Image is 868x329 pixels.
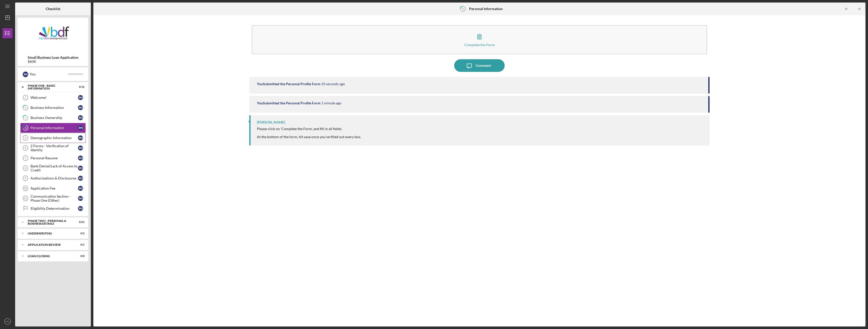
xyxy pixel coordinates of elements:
div: You Submitted the Personal Profile Form [257,101,320,105]
div: [PERSON_NAME] [257,120,285,124]
div: Business Ownership [31,116,78,120]
div: PHASE TWO - PERSONAL & BUSINESS DETAILS [28,219,72,225]
tspan: 5 [25,136,26,139]
div: Loan Closing [28,255,72,258]
div: Phase One - Basic Information [28,84,72,90]
div: 0 / 1 [75,243,85,246]
div: Bank Denial/Lack of Access to Credit [31,164,78,172]
a: 5Demographic InformationRN [20,133,86,143]
tspan: 7 [25,157,26,160]
div: Authorizations & Disclosures [31,176,78,180]
tspan: 6 [25,146,26,149]
a: 1Welcome!RN [20,93,86,103]
tspan: 9 [25,177,26,180]
tspan: 4 [25,126,26,130]
div: Application Review [28,243,72,246]
div: R N [78,206,83,211]
div: R N [78,196,83,201]
div: You [30,70,68,78]
div: 0 / 2 [75,232,85,235]
tspan: 2 [25,106,26,109]
tspan: 10 [24,187,27,190]
button: Comment [454,59,505,72]
div: Demographic Information [31,136,78,140]
a: 62 Forms - Verification of IdentityRN [20,143,86,153]
div: Underwriting [28,232,72,235]
div: Welcome! [31,96,78,100]
div: R N [78,186,83,191]
div: $60K [28,59,78,64]
div: 0 / 21 [75,221,85,224]
div: Complete the Form [464,43,495,47]
div: 0 / 12 [75,85,85,88]
div: At the bottom of the form, hit save once you've filled out every box. [257,135,361,139]
div: Personal Information [31,126,78,130]
div: R N [78,166,83,171]
tspan: 1 [25,96,26,99]
div: R N [78,95,83,100]
div: R N [78,176,83,181]
div: Comment [476,59,491,72]
div: R N [78,156,83,161]
div: Please click on 'Complete the Form', and fill in all fields. [257,127,361,131]
tspan: 4 [462,7,464,10]
tspan: 3 [25,116,26,119]
img: Product logo [18,20,88,50]
div: 0 / 8 [75,255,85,258]
a: 7Personal ResumeRN [20,153,86,163]
time: 2025-08-22 15:40 [321,101,341,105]
div: Application Fee [31,186,78,190]
tspan: 11 [24,197,27,200]
time: 2025-08-22 15:42 [321,82,345,86]
a: 2Business InformationRN [20,103,86,113]
b: Checklist [46,7,60,11]
div: R N [78,135,83,140]
b: Personal Information [469,7,503,11]
a: 9Authorizations & DisclosuresRN [20,173,86,183]
text: RN [6,320,9,323]
div: Personal Resume [31,156,78,160]
div: You Submitted the Personal Profile Form [257,82,320,86]
div: Communication Section - Phase One (Other) [31,194,78,202]
a: 4Personal InformationRN [20,123,86,133]
a: 8Bank Denial/Lack of Access to CreditRN [20,163,86,173]
div: 2 Forms - Verification of Identity [31,144,78,152]
div: R N [78,145,83,151]
tspan: 8 [25,167,26,170]
a: 11Communication Section - Phase One (Other)RN [20,193,86,203]
div: Eligibility Determination [31,206,78,211]
div: R N [23,72,28,77]
div: Business Information [31,106,78,110]
a: Eligibility DeterminationRN [20,203,86,214]
button: RN [3,316,13,326]
div: R N [78,105,83,110]
button: Complete the Form [252,25,707,54]
a: 10Application FeeRN [20,183,86,193]
div: R N [78,115,83,120]
div: R N [78,125,83,130]
b: Small Business Loan Application [28,55,78,59]
a: 3Business OwnershipRN [20,113,86,123]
